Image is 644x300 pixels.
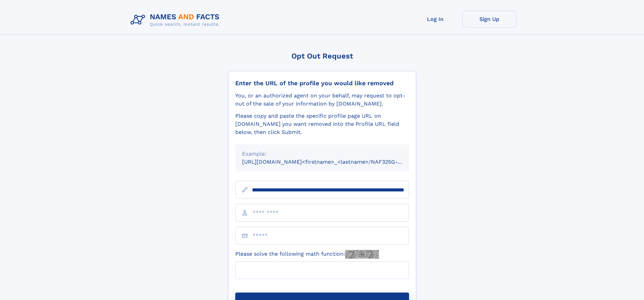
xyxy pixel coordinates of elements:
[235,112,409,136] div: Please copy and paste the specific profile page URL on [DOMAIN_NAME] you want removed into the Pr...
[462,11,517,27] a: Sign Up
[242,159,422,165] small: [URL][DOMAIN_NAME]<firstname>_<lastname>/NAF325G-xxxxxxxx
[242,150,402,158] div: Example:
[235,79,409,87] div: Enter the URL of the profile you would like removed
[235,250,379,259] label: Please solve the following math function:
[128,11,225,29] img: Logo Names and Facts
[408,11,462,27] a: Log In
[235,92,409,108] div: You, or an authorized agent on your behalf, may request to opt-out of the sale of your informatio...
[228,52,416,60] div: Opt Out Request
